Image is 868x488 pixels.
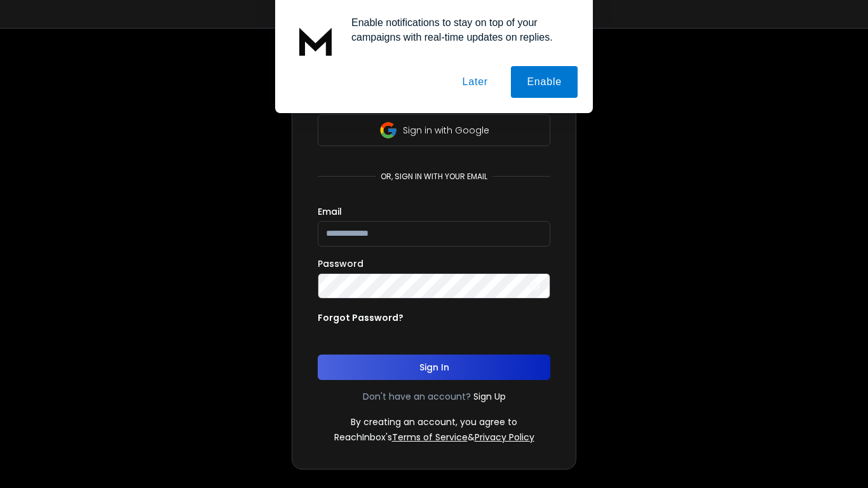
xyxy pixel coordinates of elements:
p: Don't have an account? [363,390,471,403]
button: Sign in with Google [318,114,550,146]
p: ReachInbox's & [334,431,534,444]
a: Terms of Service [392,431,468,444]
a: Sign Up [473,390,506,403]
button: Enable [511,66,578,98]
img: notification icon [290,15,341,66]
label: Password [318,259,363,268]
button: Later [446,66,503,98]
p: Sign in with Google [403,124,489,137]
p: or, sign in with your email [376,172,492,182]
label: Email [318,207,342,216]
p: Forgot Password? [318,311,403,324]
button: Sign In [318,355,550,380]
div: Enable notifications to stay on top of your campaigns with real-time updates on replies. [341,15,578,44]
p: By creating an account, you agree to [351,416,517,428]
a: Privacy Policy [475,431,534,444]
